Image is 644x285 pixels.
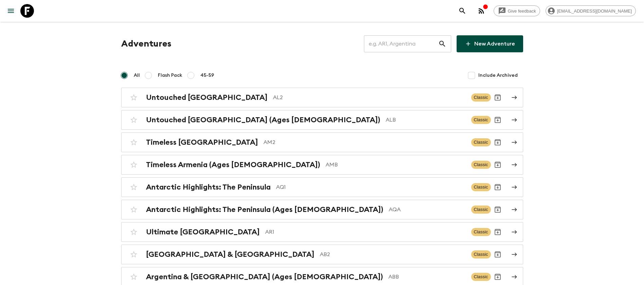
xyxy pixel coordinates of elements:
span: Classic [471,116,491,124]
span: Give feedback [504,8,540,14]
span: 45-59 [200,72,214,79]
button: Archive [491,91,504,104]
span: Classic [471,138,491,146]
h2: [GEOGRAPHIC_DATA] & [GEOGRAPHIC_DATA] [146,250,314,259]
button: Archive [491,158,504,172]
button: Archive [491,113,504,127]
span: Include Archived [478,72,518,79]
span: Classic [471,161,491,169]
a: Untouched [GEOGRAPHIC_DATA] (Ages [DEMOGRAPHIC_DATA])ALBClassicArchive [121,110,523,130]
span: Classic [471,228,491,236]
input: e.g. AR1, Argentina [364,34,438,53]
h2: Argentina & [GEOGRAPHIC_DATA] (Ages [DEMOGRAPHIC_DATA]) [146,272,383,281]
a: New Adventure [457,35,523,52]
a: Ultimate [GEOGRAPHIC_DATA]AR1ClassicArchive [121,222,523,242]
p: AM2 [263,138,466,146]
h2: Antarctic Highlights: The Peninsula [146,183,271,192]
h2: Timeless Armenia (Ages [DEMOGRAPHIC_DATA]) [146,160,320,169]
p: AQ1 [276,183,466,191]
a: Untouched [GEOGRAPHIC_DATA]AL2ClassicArchive [121,88,523,107]
button: Archive [491,270,504,284]
button: Archive [491,248,504,261]
p: AL2 [273,93,466,102]
span: Classic [471,183,491,191]
button: Archive [491,136,504,149]
h1: Adventures [121,37,171,51]
p: ABB [388,273,466,281]
span: All [134,72,140,79]
div: [EMAIL_ADDRESS][DOMAIN_NAME] [546,5,636,16]
span: Flash Pack [158,72,182,79]
h2: Untouched [GEOGRAPHIC_DATA] (Ages [DEMOGRAPHIC_DATA]) [146,115,380,124]
p: AB2 [320,250,466,259]
p: AQA [389,206,466,214]
a: Give feedback [494,5,540,16]
span: Classic [471,93,491,102]
button: Archive [491,225,504,239]
a: [GEOGRAPHIC_DATA] & [GEOGRAPHIC_DATA]AB2ClassicArchive [121,245,523,264]
button: Archive [491,203,504,216]
span: [EMAIL_ADDRESS][DOMAIN_NAME] [553,8,636,14]
span: Classic [471,250,491,259]
h2: Untouched [GEOGRAPHIC_DATA] [146,93,268,102]
p: AMB [326,161,466,169]
a: Antarctic Highlights: The PeninsulaAQ1ClassicArchive [121,177,523,197]
p: ALB [386,116,466,124]
a: Timeless Armenia (Ages [DEMOGRAPHIC_DATA])AMBClassicArchive [121,155,523,175]
span: Classic [471,206,491,214]
a: Timeless [GEOGRAPHIC_DATA]AM2ClassicArchive [121,132,523,152]
h2: Antarctic Highlights: The Peninsula (Ages [DEMOGRAPHIC_DATA]) [146,205,383,214]
button: Archive [491,180,504,194]
h2: Ultimate [GEOGRAPHIC_DATA] [146,228,260,236]
button: menu [4,4,18,18]
a: Antarctic Highlights: The Peninsula (Ages [DEMOGRAPHIC_DATA])AQAClassicArchive [121,200,523,219]
button: search adventures [456,4,469,18]
span: Classic [471,273,491,281]
p: AR1 [265,228,466,236]
h2: Timeless [GEOGRAPHIC_DATA] [146,138,258,147]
